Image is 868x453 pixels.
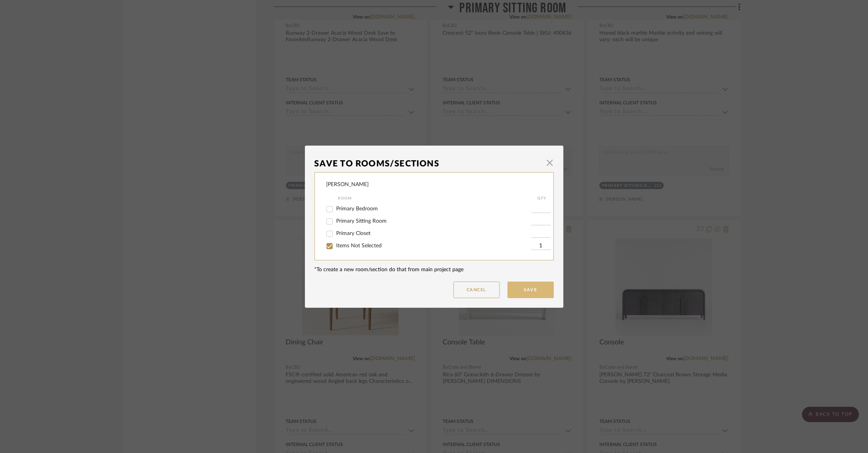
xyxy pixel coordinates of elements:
[453,282,500,298] button: Cancel
[338,194,531,203] div: Room
[315,266,554,274] div: *To create a new room/section do that from main project page
[337,231,371,236] span: Primary Closet
[315,155,542,172] div: Save To Rooms/Sections
[327,181,369,189] div: [PERSON_NAME]
[531,194,553,203] div: QTY
[542,155,558,171] button: Close
[337,218,387,224] span: Primary Sitting Room
[315,155,554,172] dialog-header: Save To Rooms/Sections
[337,243,382,248] span: Items Not Selected
[508,282,554,298] button: Save
[337,206,378,211] span: Primary Bedroom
